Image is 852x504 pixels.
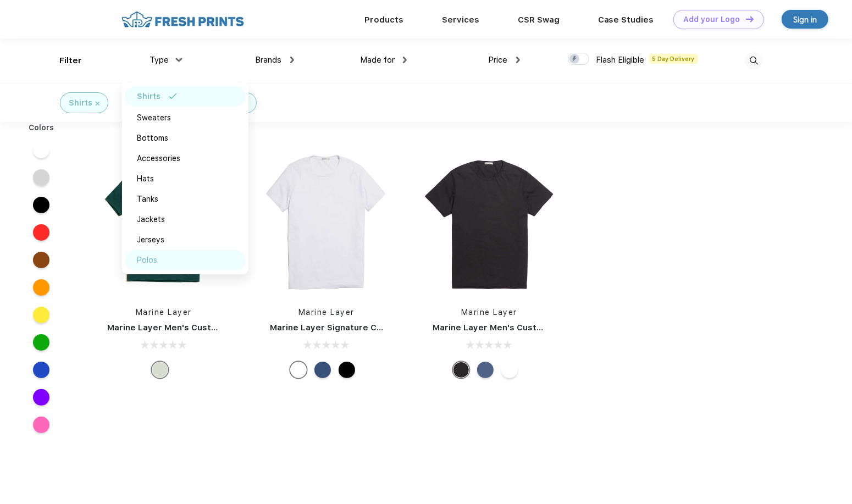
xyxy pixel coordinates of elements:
[453,362,469,378] div: Black
[477,362,494,378] div: Faded Navy
[96,102,99,106] img: filter_cancel.svg
[270,323,392,333] a: Marine Layer Signature Crew
[596,55,645,65] span: Flash Eligible
[150,55,169,65] span: Type
[137,214,165,225] div: Jackets
[298,308,355,317] a: Marine Layer
[360,55,395,65] span: Made for
[137,254,157,266] div: Polos
[403,57,407,63] img: dropdown.png
[649,54,698,64] span: 5 Day Delivery
[20,122,63,134] div: Colors
[69,97,92,109] div: Shirts
[782,10,828,29] a: Sign in
[501,362,518,378] div: White
[518,15,560,25] a: CSR Swag
[137,153,180,164] div: Accessories
[137,132,168,144] div: Bottoms
[290,362,307,378] div: White
[137,193,158,205] div: Tanks
[137,234,164,246] div: Jerseys
[290,57,294,63] img: dropdown.png
[60,54,82,67] div: Filter
[253,149,400,296] img: func=resize&h=266
[793,13,817,26] div: Sign in
[137,173,154,185] div: Hats
[136,308,192,317] a: Marine Layer
[169,93,177,99] img: filter_selected.svg
[137,91,161,102] div: Shirts
[745,52,763,70] img: desktop_search.svg
[176,58,182,62] img: dropdown.png
[137,112,171,124] div: Sweaters
[256,55,282,65] span: Brands
[107,323,325,333] a: Marine Layer Men's Custom Dyed Signature V-Neck
[461,308,517,317] a: Marine Layer
[433,323,683,333] a: Marine Layer Men's Custom Dyed Signature Crew Neck Tee
[118,10,247,29] img: fo%20logo%202.webp
[314,362,331,378] div: Faded Navy
[364,15,403,25] a: Products
[416,149,562,296] img: func=resize&h=266
[91,149,237,296] img: func=resize&h=266
[746,16,754,22] img: DT
[442,15,479,25] a: Services
[152,362,168,378] div: Any Color
[489,55,508,65] span: Price
[339,362,355,378] div: Black
[684,15,740,24] div: Add your Logo
[516,57,520,63] img: dropdown.png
